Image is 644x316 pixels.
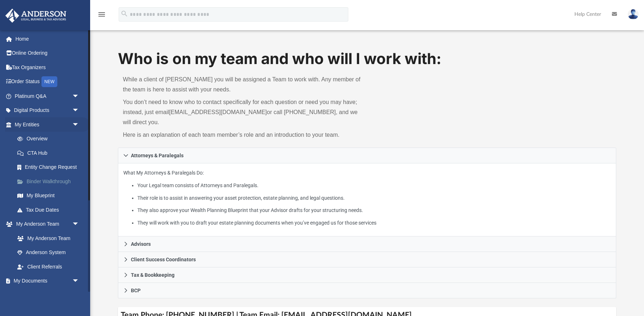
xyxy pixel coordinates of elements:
i: search [120,10,128,18]
p: While a client of [PERSON_NAME] you will be assigned a Team to work with. Any member of the team ... [123,75,362,95]
span: arrow_drop_down [72,117,87,132]
i: menu [97,10,106,19]
span: Tax & Bookkeeping [131,272,175,277]
a: Advisors [118,236,616,252]
p: You don’t need to know who to contact specifically for each question or need you may have; instea... [123,97,362,127]
a: My Anderson Teamarrow_drop_down [5,217,87,231]
span: arrow_drop_down [72,103,87,118]
a: Attorneys & Paralegals [118,148,616,163]
a: Tax Organizers [5,60,90,75]
a: [EMAIL_ADDRESS][DOMAIN_NAME] [169,109,267,115]
a: Platinum Q&Aarrow_drop_down [5,89,90,103]
a: Overview [10,132,90,146]
span: arrow_drop_down [72,217,87,232]
a: My Documentsarrow_drop_down [5,274,87,288]
p: Here is an explanation of each team member’s role and an introduction to your team. [123,130,362,140]
a: Client Referrals [10,259,87,274]
a: My Entitiesarrow_drop_down [5,117,90,132]
li: Their role is to assist in answering your asset protection, estate planning, and legal questions. [137,194,611,203]
img: Anderson Advisors Platinum Portal [3,9,69,23]
a: My Blueprint [10,189,87,203]
a: Client Success Coordinators [118,252,616,267]
span: BCP [131,288,141,293]
li: They will work with you to draft your estate planning documents when you’ve engaged us for those ... [137,218,611,227]
a: Tax Due Dates [10,203,90,217]
span: arrow_drop_down [72,274,87,289]
span: Client Success Coordinators [131,257,196,262]
a: menu [97,14,106,19]
span: Advisors [131,241,151,247]
a: Order StatusNEW [5,75,90,89]
h1: Who is on my team and who will I work with: [118,48,616,69]
li: Your Legal team consists of Attorneys and Paralegals. [137,181,611,190]
a: Digital Productsarrow_drop_down [5,103,90,118]
span: Attorneys & Paralegals [131,153,184,158]
li: They also approve your Wealth Planning Blueprint that your Advisor drafts for your structuring ne... [137,206,611,215]
a: My Anderson Team [10,231,83,245]
a: Home [5,32,90,46]
a: Entity Change Request [10,160,90,175]
a: Box [10,288,83,302]
a: BCP [118,283,616,298]
span: arrow_drop_down [72,89,87,104]
a: Binder Walkthrough [10,174,90,189]
a: Tax & Bookkeeping [118,267,616,283]
div: NEW [41,76,57,87]
a: Online Ordering [5,46,90,60]
a: Anderson System [10,245,87,260]
a: CTA Hub [10,146,90,160]
p: What My Attorneys & Paralegals Do: [123,168,611,227]
div: Attorneys & Paralegals [118,163,616,236]
img: User Pic [628,9,639,19]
